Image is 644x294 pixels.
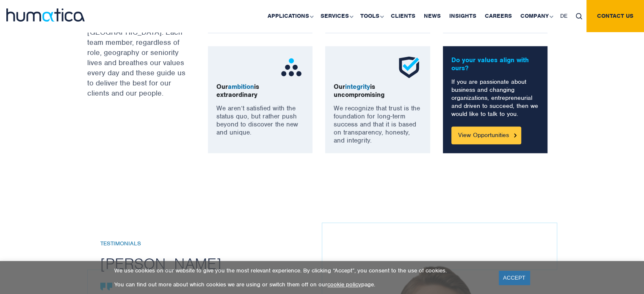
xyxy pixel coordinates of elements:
[6,8,85,22] img: logo
[114,281,488,288] p: You can find out more about which cookies we are using or switch them off on our page.
[560,12,567,19] span: DE
[451,78,539,118] p: If you are passionate about business and changing organizations, entrepreneurial and driven to su...
[396,55,422,80] img: ico
[279,55,304,80] img: ico
[451,56,539,72] p: Do your values align with ours?
[100,254,334,273] h2: [PERSON_NAME]
[499,271,530,285] a: ACCEPT
[87,7,187,98] p: Our values underpin everything we do at [GEOGRAPHIC_DATA]. Each team member, regardless of role, ...
[327,281,361,288] a: cookie policy
[216,104,304,137] p: We aren’t satisfied with the status quo, but rather push beyond to discover the new and unique.
[334,83,422,99] p: Our is uncompromising
[216,83,304,99] p: Our is extraordinary
[576,13,582,19] img: search_icon
[451,126,521,144] a: View Opportunities
[514,133,517,137] img: Button
[345,82,370,91] span: integrity
[228,82,254,91] span: ambition
[100,240,334,247] h6: Testimonials
[334,104,422,145] p: We recognize that trust is the foundation for long-term success and that it is based on transpare...
[114,267,488,274] p: We use cookies on our website to give you the most relevant experience. By clicking “Accept”, you...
